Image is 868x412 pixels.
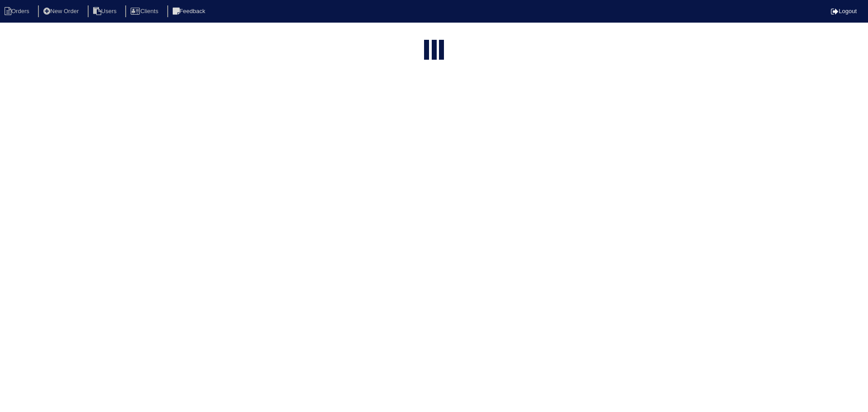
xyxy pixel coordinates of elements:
li: Clients [125,5,165,18]
a: Logout [831,8,857,14]
a: Clients [125,8,165,14]
a: New Order [38,8,86,14]
a: Users [88,8,124,14]
li: Users [88,5,124,18]
li: New Order [38,5,86,18]
div: loading... [432,40,437,62]
li: Feedback [167,5,212,18]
